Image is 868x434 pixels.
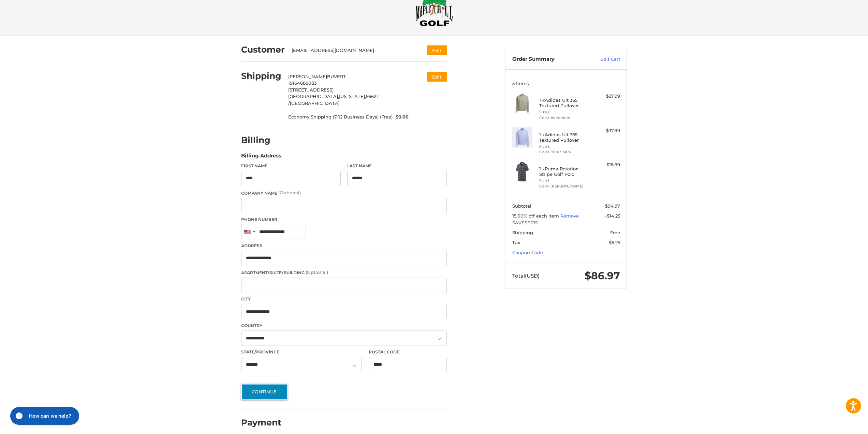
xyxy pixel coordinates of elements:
[288,94,339,99] span: [GEOGRAPHIC_DATA],
[512,203,531,209] span: Subtotal
[512,220,620,226] span: SAVESEP15
[593,93,620,100] div: $37.99
[241,323,447,329] label: Country
[288,80,317,86] span: 19164688083
[241,216,447,223] label: Phone Number
[241,135,281,145] h2: Billing
[288,87,334,93] span: [STREET_ADDRESS]
[241,243,447,249] label: Address
[278,190,301,195] small: (Optional)
[288,114,393,121] span: Economy Shipping (7-12 Business Days) (Free)
[539,149,591,155] li: Color Blue Spark
[512,230,533,235] span: Shipping
[241,152,281,163] legend: Billing Address
[512,81,620,86] h3: 3 Items
[539,115,591,121] li: Color Aluminum
[512,250,543,255] a: Coupon Code
[288,74,327,79] span: [PERSON_NAME]
[593,162,620,168] div: $18.99
[306,269,328,275] small: (Optional)
[241,417,281,428] h2: Payment
[241,190,447,196] label: Company Name
[609,240,620,245] span: $6.25
[605,203,620,209] span: $94.97
[7,405,81,427] iframe: Gorgias live chat messenger
[539,97,591,109] h4: 1 x Adidas Ult 365 Textured Pullover
[586,56,620,63] a: Edit Cart
[539,109,591,115] li: Size L
[605,213,620,219] span: -$14.25
[539,132,591,143] h4: 1 x Adidas Ult 365 Textured Pullover
[241,384,288,400] button: Continue
[585,269,620,282] span: $86.97
[290,100,340,106] span: [GEOGRAPHIC_DATA]
[292,47,414,54] div: [EMAIL_ADDRESS][DOMAIN_NAME]
[241,349,362,355] label: State/Province
[339,94,366,99] span: [US_STATE],
[539,183,591,189] li: Color [PERSON_NAME]
[539,166,591,177] h4: 1 x Puma Rotation Stripe Golf Polo
[560,213,579,219] a: Remove
[241,296,447,302] label: City
[512,56,586,63] h3: Order Summary
[241,71,281,81] h2: Shipping
[427,72,447,82] button: Edit
[512,213,560,219] span: 15.00% off each item
[393,114,409,121] span: $0.00
[427,45,447,55] button: Edit
[593,127,620,134] div: $37.99
[539,178,591,184] li: Size L
[241,269,447,276] label: Apartment/Suite/Building
[241,163,341,169] label: First Name
[241,224,257,239] div: United States: +1
[241,44,285,55] h2: Customer
[539,144,591,150] li: Size L
[327,74,346,79] span: BUVERT
[288,94,378,106] span: 95621 /
[610,230,620,235] span: Free
[369,349,447,355] label: Postal Code
[512,272,540,279] span: Total (USD)
[512,240,520,245] span: Tax
[347,163,447,169] label: Last Name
